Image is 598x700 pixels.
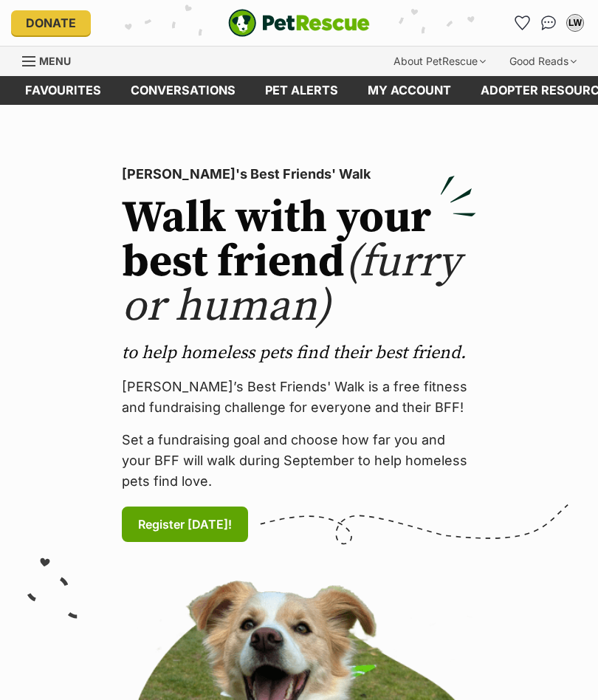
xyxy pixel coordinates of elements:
[10,76,116,105] a: Favourites
[122,430,476,492] p: Set a fundraising goal and choose how far you and your BFF will walk during September to help hom...
[122,164,476,185] p: [PERSON_NAME]'s Best Friends' Walk
[568,16,582,30] div: LW
[22,47,81,73] a: Menu
[541,16,557,30] img: chat-41dd97257d64d25036548639549fe6c8038ab92f7586957e7f3b1b290dea8141.svg
[537,11,560,35] a: Conversations
[499,47,587,76] div: Good Reads
[510,11,587,35] ul: Account quick links
[116,76,250,105] a: conversations
[122,377,476,418] p: [PERSON_NAME]’s Best Friends' Walk is a free fitness and fundraising challenge for everyone and t...
[122,196,476,329] h2: Walk with your best friend
[138,515,232,533] span: Register [DATE]!
[122,235,461,334] span: (furry or human)
[250,76,353,105] a: Pet alerts
[383,47,496,76] div: About PetRescue
[122,507,248,542] a: Register [DATE]!
[510,11,534,35] a: Favourites
[228,9,370,37] a: PetRescue
[563,11,587,35] button: My account
[122,341,476,365] p: to help homeless pets find their best friend.
[228,9,370,37] img: logo-e224e6f780fb5917bec1dbf3a21bbac754714ae5b6737aabdf751b685950b380.svg
[353,76,466,105] a: My account
[11,10,91,35] a: Donate
[39,55,71,67] span: Menu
